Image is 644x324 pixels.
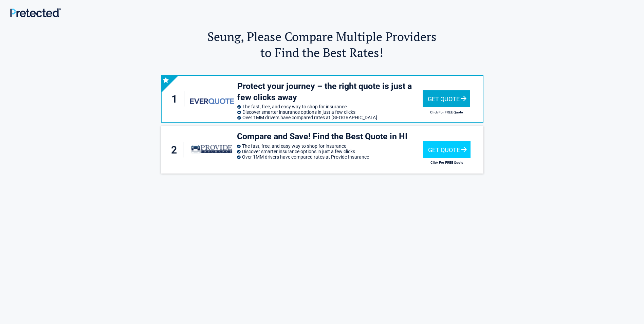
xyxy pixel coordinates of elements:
[423,141,471,158] div: Get Quote
[237,143,423,149] li: The fast, free, and easy way to shop for insurance
[237,109,423,115] li: Discover smarter insurance options in just a few clicks
[168,91,185,107] div: 1
[423,90,470,107] div: Get Quote
[237,104,423,109] li: The fast, free, and easy way to shop for insurance
[237,81,423,103] h3: Protect your journey – the right quote is just a few clicks away
[237,154,423,160] li: Over 1MM drivers have compared rates at Provide Insurance
[423,161,471,164] h2: Click For FREE Quote
[190,98,234,104] img: everquote's logo
[237,131,423,142] h3: Compare and Save! Find the Best Quote in HI
[161,29,483,60] h2: Seung, Please Compare Multiple Providers to Find the Best Rates!
[423,110,470,114] h2: Click For FREE Quote
[237,149,423,154] li: Discover smarter insurance options in just a few clicks
[10,8,61,17] img: Main Logo
[237,115,423,120] li: Over 1MM drivers have compared rates at [GEOGRAPHIC_DATA]
[168,142,184,158] div: 2
[190,139,234,160] img: provide-insurance's logo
